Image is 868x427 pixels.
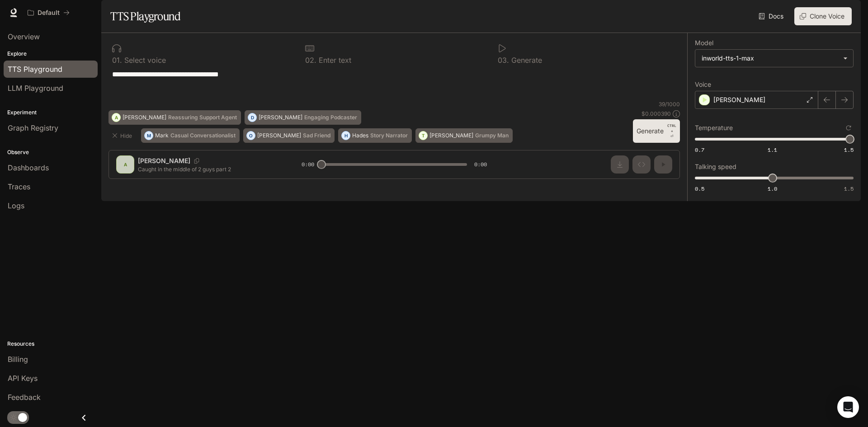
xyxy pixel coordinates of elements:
[352,133,368,138] p: Hades
[695,40,713,46] p: Model
[695,81,711,88] p: Voice
[509,56,542,64] p: Generate
[415,128,513,143] button: T[PERSON_NAME]Grumpy Man
[304,115,357,120] p: Engaging Podcaster
[112,110,120,125] div: A
[259,115,302,120] p: [PERSON_NAME]
[695,185,704,192] span: 0.5
[429,133,473,138] p: [PERSON_NAME]
[370,133,408,138] p: Story Narrator
[112,56,122,64] p: 0 1 .
[342,128,350,143] div: H
[123,115,166,120] p: [PERSON_NAME]
[155,133,169,138] p: Mark
[168,115,237,120] p: Reassuring Support Agent
[108,128,137,143] button: Hide
[659,100,680,108] p: 39 / 1000
[768,185,777,192] span: 1.0
[141,128,240,143] button: MMarkCasual Conversationalist
[844,185,854,192] span: 1.5
[695,164,736,170] p: Talking speed
[844,123,854,133] button: Reset to default
[122,56,166,64] p: Select voice
[170,133,236,138] p: Casual Conversationalist
[695,146,704,154] span: 0.7
[498,56,509,64] p: 0 3 .
[338,128,412,143] button: HHadesStory Narrator
[757,7,787,25] a: Docs
[475,133,509,138] p: Grumpy Man
[257,133,301,138] p: [PERSON_NAME]
[24,4,74,22] button: All workspaces
[248,110,256,125] div: D
[110,7,180,25] h1: TTS Playground
[305,56,316,64] p: 0 2 .
[794,7,852,25] button: Clone Voice
[316,56,351,64] p: Enter text
[702,54,839,63] div: inworld-tts-1-max
[695,50,853,67] div: inworld-tts-1-max
[667,123,676,139] p: ⏎
[667,123,676,134] p: CTRL +
[713,95,765,104] p: [PERSON_NAME]
[844,146,854,154] span: 1.5
[695,125,733,131] p: Temperature
[247,128,255,143] div: O
[837,396,859,418] div: Open Intercom Messenger
[633,119,680,143] button: GenerateCTRL +⏎
[245,110,361,125] button: D[PERSON_NAME]Engaging Podcaster
[303,133,330,138] p: Sad Friend
[145,128,153,143] div: M
[38,9,60,17] p: Default
[768,146,777,154] span: 1.1
[243,128,335,143] button: O[PERSON_NAME]Sad Friend
[108,110,241,125] button: A[PERSON_NAME]Reassuring Support Agent
[419,128,427,143] div: T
